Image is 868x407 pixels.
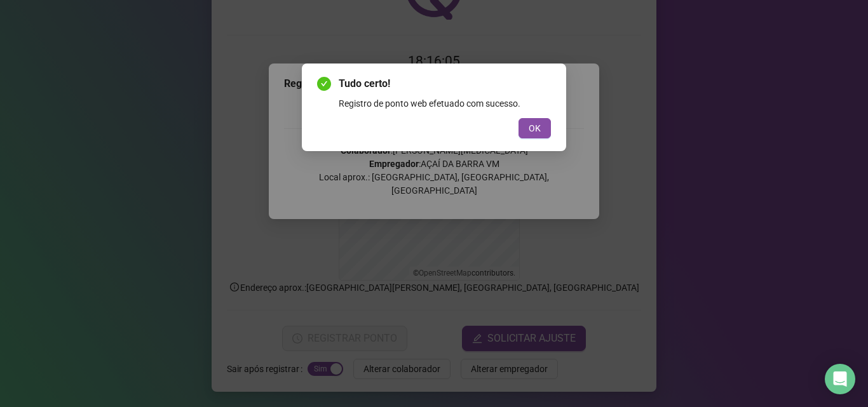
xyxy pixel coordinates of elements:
[825,364,855,394] div: Open Intercom Messenger
[317,77,331,91] span: check-circle
[519,118,551,138] button: OK
[529,121,541,135] span: OK
[339,76,551,91] span: Tudo certo!
[339,97,551,110] div: Registro de ponto web efetuado com sucesso.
